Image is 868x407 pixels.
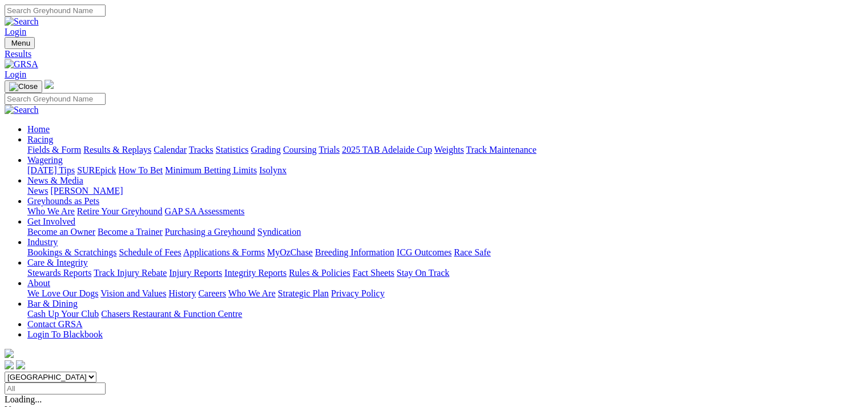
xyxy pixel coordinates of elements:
img: logo-grsa-white.png [5,349,14,358]
a: Breeding Information [315,247,394,257]
img: facebook.svg [5,360,14,369]
img: Search [5,105,39,115]
div: Bar & Dining [27,309,863,319]
div: Industry [27,247,863,258]
a: News [27,186,48,196]
button: Toggle navigation [5,80,42,93]
a: We Love Our Dogs [27,288,98,298]
a: Race Safe [454,247,490,257]
a: Home [27,124,50,134]
a: 2025 TAB Adelaide Cup [342,145,432,154]
a: Cash Up Your Club [27,309,99,319]
img: twitter.svg [16,360,25,369]
span: Loading... [5,394,42,404]
div: News & Media [27,186,863,196]
a: Weights [434,145,464,154]
div: About [27,288,863,299]
a: Careers [198,288,226,298]
a: Contact GRSA [27,319,82,329]
a: Minimum Betting Limits [165,165,257,175]
img: Search [5,17,39,27]
a: Racing [27,135,53,144]
a: Become an Owner [27,227,95,237]
a: Integrity Reports [224,268,286,278]
a: About [27,278,50,288]
a: Login To Blackbook [27,329,103,339]
a: [DATE] Tips [27,165,75,175]
a: Coursing [283,145,317,154]
a: Who We Are [228,288,276,298]
a: Care & Integrity [27,258,88,267]
input: Search [5,93,106,105]
a: Results [5,49,863,59]
a: Injury Reports [169,268,222,278]
div: Wagering [27,165,863,176]
a: Who We Are [27,206,75,216]
a: Results & Replays [83,145,151,154]
img: Close [9,82,38,91]
a: Vision and Values [100,288,166,298]
div: Care & Integrity [27,268,863,278]
a: Chasers Restaurant & Function Centre [101,309,242,319]
a: Trials [318,145,340,154]
a: [PERSON_NAME] [50,186,123,196]
button: Toggle navigation [5,37,35,49]
a: Rules & Policies [289,268,350,278]
a: Industry [27,237,58,247]
a: Greyhounds as Pets [27,196,99,206]
a: SUREpick [77,165,116,175]
a: Grading [251,145,281,154]
a: Syndication [257,227,301,237]
a: Fact Sheets [353,268,394,278]
a: Wagering [27,155,63,165]
input: Search [5,5,106,17]
a: Track Maintenance [466,145,536,154]
a: GAP SA Assessments [165,206,245,216]
a: How To Bet [119,165,163,175]
a: Isolynx [259,165,286,175]
a: Calendar [154,145,187,154]
a: Strategic Plan [278,288,329,298]
span: Menu [11,39,30,47]
a: Get Involved [27,217,75,226]
input: Select date [5,382,106,394]
a: Purchasing a Greyhound [165,227,255,237]
a: ICG Outcomes [397,247,451,257]
a: Bookings & Scratchings [27,247,116,257]
a: Schedule of Fees [119,247,181,257]
a: Login [5,27,26,36]
div: Get Involved [27,227,863,237]
img: GRSA [5,59,38,70]
a: Stay On Track [397,268,449,278]
a: Track Injury Rebate [94,268,167,278]
a: Login [5,70,26,79]
a: Tracks [189,145,213,154]
a: MyOzChase [267,247,313,257]
a: Stewards Reports [27,268,91,278]
a: Statistics [216,145,249,154]
div: Greyhounds as Pets [27,206,863,217]
a: Retire Your Greyhound [77,206,163,216]
a: Privacy Policy [331,288,385,298]
a: History [168,288,196,298]
a: Applications & Forms [183,247,265,257]
a: Fields & Form [27,145,81,154]
a: Bar & Dining [27,299,78,308]
img: logo-grsa-white.png [45,80,54,89]
a: Become a Trainer [98,227,163,237]
div: Racing [27,145,863,155]
a: News & Media [27,176,83,185]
